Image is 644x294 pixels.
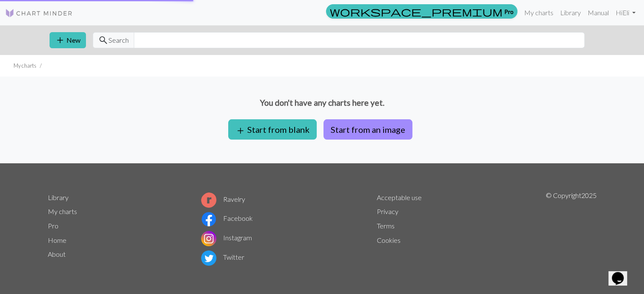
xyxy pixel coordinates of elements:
[584,4,612,21] a: Manual
[98,34,108,46] span: search
[377,193,422,201] a: Acceptable use
[377,207,398,215] a: Privacy
[330,5,503,17] span: workspace_premium
[48,222,58,230] a: Pro
[235,125,246,137] span: add
[521,4,557,21] a: My charts
[48,250,66,258] a: About
[201,231,216,246] img: Instagram logo
[228,119,317,140] button: Start from blank
[48,207,77,215] a: My charts
[557,4,584,21] a: Library
[201,253,244,261] a: Twitter
[546,190,597,267] p: © Copyright 2025
[108,35,129,45] span: Search
[55,34,65,46] span: add
[201,234,252,242] a: Instagram
[50,32,86,48] button: New
[377,236,401,244] a: Cookies
[48,193,69,201] a: Library
[326,4,517,19] a: Pro
[201,195,245,203] a: Ravelry
[323,119,412,140] button: Start from an image
[201,212,216,227] img: Facebook logo
[5,8,73,18] img: Logo
[608,260,636,286] iframe: chat widget
[377,222,395,230] a: Terms
[201,214,253,222] a: Facebook
[14,62,36,70] li: My charts
[48,236,66,244] a: Home
[320,124,416,132] a: Start from an image
[201,250,216,266] img: Twitter logo
[201,192,216,208] img: Ravelry logo
[612,4,639,21] a: HiEli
